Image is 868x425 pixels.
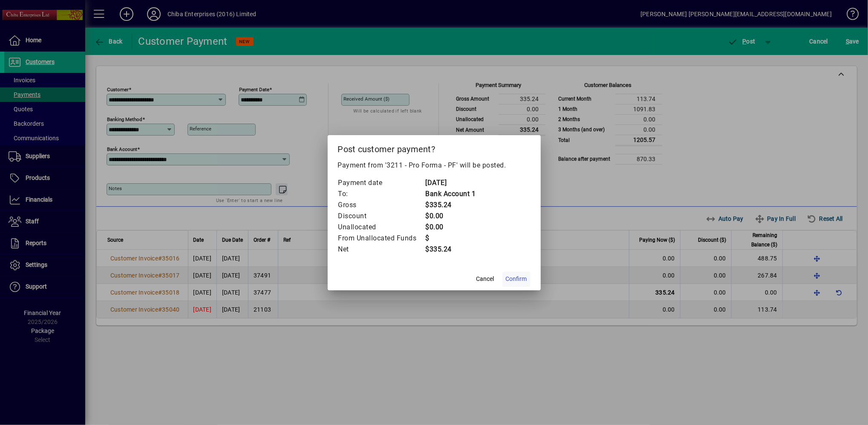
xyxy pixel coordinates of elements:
button: Confirm [502,272,531,287]
td: $0.00 [425,222,476,233]
td: From Unallocated Funds [338,233,425,244]
td: Bank Account 1 [425,188,476,199]
p: Payment from '3211 - Pro Forma - PF' will be posted. [338,160,531,171]
td: [DATE] [425,177,476,188]
button: Cancel [472,272,499,287]
td: $ [425,233,476,244]
td: $0.00 [425,211,476,222]
td: Gross [338,199,425,211]
span: Cancel [476,275,494,283]
td: Unallocated [338,222,425,233]
td: Net [338,244,425,255]
td: Payment date [338,177,425,188]
td: Discount [338,211,425,222]
td: $335.24 [425,199,476,211]
h2: Post customer payment? [328,135,541,160]
td: To: [338,188,425,199]
td: $335.24 [425,244,476,255]
span: Confirm [506,275,527,283]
